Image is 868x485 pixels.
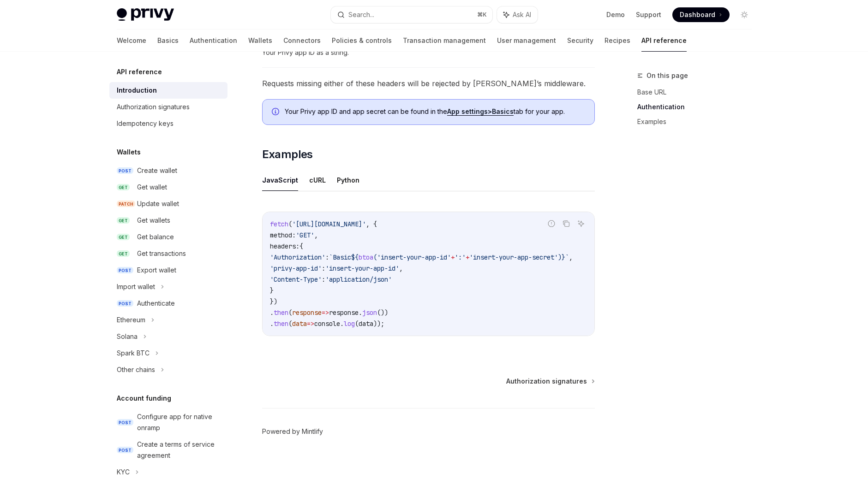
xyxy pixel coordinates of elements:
[560,218,572,230] button: Copy the contents from the code block
[637,114,759,129] a: Examples
[109,295,227,312] a: POSTAuthenticate
[117,314,145,325] div: Ethereum
[117,85,157,96] div: Introduction
[359,319,373,328] span: data
[270,220,288,228] span: fetch
[117,364,155,375] div: Other chains
[157,30,179,52] a: Basics
[513,10,531,19] span: Ask AI
[109,179,227,195] a: GETGet wallet
[325,253,329,261] span: :
[377,253,451,261] span: 'insert-your-app-id'
[322,308,329,317] span: =>
[274,308,288,317] span: then
[373,319,384,328] span: ));
[109,115,227,132] a: Idempotency keys
[262,427,323,436] a: Powered by Mintlify
[314,319,340,328] span: console
[355,319,359,328] span: (
[285,107,585,116] span: Your Privy app ID and app secret can be found in the tab for your app.
[248,30,272,52] a: Wallets
[262,169,298,191] button: JavaScript
[647,70,688,81] span: On this page
[117,118,174,129] div: Idempotency keys
[283,30,321,52] a: Connectors
[373,253,377,261] span: (
[117,267,133,274] span: POST
[637,100,759,114] a: Authentication
[109,99,227,115] a: Authorization signatures
[117,300,133,307] span: POST
[117,30,146,52] a: Welcome
[344,319,355,328] span: log
[109,436,227,464] a: POSTCreate a terms of service agreement
[506,377,594,386] a: Authorization signatures
[307,319,314,328] span: =>
[288,220,292,228] span: (
[117,467,130,478] div: KYC
[299,242,303,250] span: {
[137,265,176,276] div: Export wallet
[331,6,492,23] button: Search...⌘K
[137,248,186,259] div: Get transactions
[605,30,630,52] a: Recipes
[117,348,150,359] div: Spark BTC
[117,8,174,21] img: light logo
[137,165,177,176] div: Create wallet
[351,253,359,261] span: ${
[737,7,752,22] button: Toggle dark mode
[262,47,595,58] span: Your Privy app ID as a string.
[270,286,274,295] span: }
[455,253,466,261] span: ':'
[492,107,514,115] strong: Basics
[109,212,227,229] a: GETGet wallets
[309,169,326,191] button: cURL
[288,308,292,317] span: (
[117,167,133,174] span: POST
[190,30,237,52] a: Authentication
[117,66,162,77] h5: API reference
[641,30,687,52] a: API reference
[325,264,399,272] span: 'insert-your-app-id'
[109,195,227,212] a: PATCHUpdate wallet
[497,30,556,52] a: User management
[606,10,625,19] a: Demo
[117,217,130,224] span: GET
[270,308,274,317] span: .
[296,231,314,239] span: 'GET'
[359,253,373,261] span: btoa
[117,331,138,342] div: Solana
[466,253,469,261] span: +
[109,162,227,179] a: POSTCreate wallet
[292,308,322,317] span: response
[270,319,274,328] span: .
[672,7,730,22] a: Dashboard
[337,169,359,191] button: Python
[567,30,593,52] a: Security
[575,218,587,230] button: Ask AI
[348,9,374,20] div: Search...
[477,11,487,18] span: ⌘ K
[270,231,296,239] span: method:
[447,107,488,115] strong: App settings
[340,319,344,328] span: .
[117,184,130,191] span: GET
[497,6,538,23] button: Ask AI
[399,264,403,272] span: ,
[332,30,392,52] a: Policies & controls
[545,218,557,230] button: Report incorrect code
[288,319,292,328] span: (
[117,393,171,404] h5: Account funding
[117,234,130,241] span: GET
[137,411,222,433] div: Configure app for native onramp
[451,253,455,261] span: +
[637,85,759,100] a: Base URL
[117,147,141,158] h5: Wallets
[117,250,130,257] span: GET
[274,319,288,328] span: then
[137,231,174,243] div: Get balance
[292,220,366,228] span: '[URL][DOMAIN_NAME]'
[506,377,587,386] span: Authorization signatures
[292,319,307,328] span: data
[403,30,486,52] a: Transaction management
